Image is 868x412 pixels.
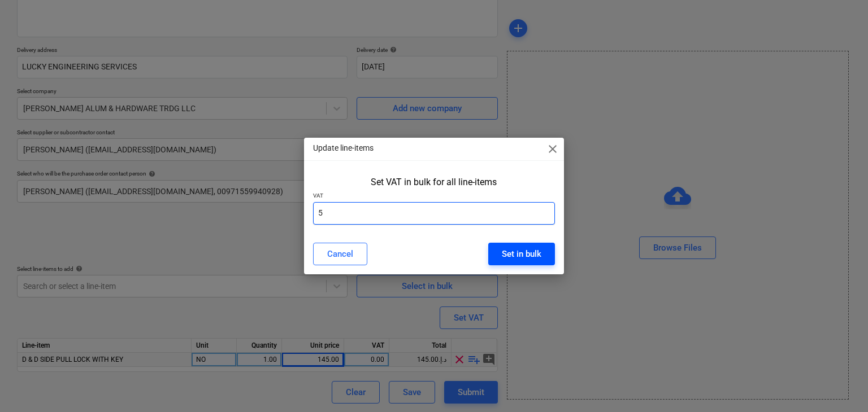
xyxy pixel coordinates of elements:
button: Cancel [313,243,367,265]
iframe: Chat Widget [811,358,868,412]
div: Set in bulk [502,247,541,261]
div: Cancel [327,247,353,261]
p: VAT [313,192,555,201]
div: Set VAT in bulk for all line-items [371,177,497,187]
button: Set in bulk [488,243,555,265]
p: Update line-items [313,142,374,154]
span: close [546,142,559,156]
input: VAT [313,202,555,225]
